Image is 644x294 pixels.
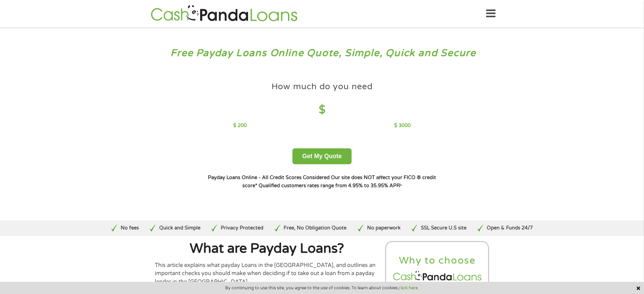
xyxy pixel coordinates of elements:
[208,175,330,180] strong: Payday Loans Online - All Credit Scores Considered
[149,4,300,23] img: GetLoanNow Logo
[487,224,533,232] p: Open & Funds 24/7
[284,224,347,232] p: Free, No Obligation Quote
[233,103,411,117] h4: $
[292,148,352,164] button: Get My Quote
[421,224,467,232] p: SSL Secure U.S site
[155,261,379,286] p: This article explains what payday Loans in the [GEOGRAPHIC_DATA], and outlines an important check...
[394,122,411,129] p: $ 3000
[392,254,483,267] h2: Why to choose
[159,224,200,232] p: Quick and Simple
[233,122,247,129] p: $ 200
[121,224,139,232] p: No fees
[271,81,373,92] h4: How much do you need
[155,242,379,255] h1: What are Payday Loans?
[242,175,436,189] strong: Our site does NOT affect your FICO ® credit score*
[367,224,401,232] p: No paperwork
[20,47,625,59] h3: Free Payday Loans Online Quote, Simple, Quick and Secure
[221,224,263,232] p: Privacy Protected
[225,286,419,290] span: By continuing to use this site, you agree to the use of cookies. To learn about cookies,
[259,183,402,189] strong: Qualified customers rates range from 4.95% to 35.95% APR¹
[399,285,419,291] a: click here.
